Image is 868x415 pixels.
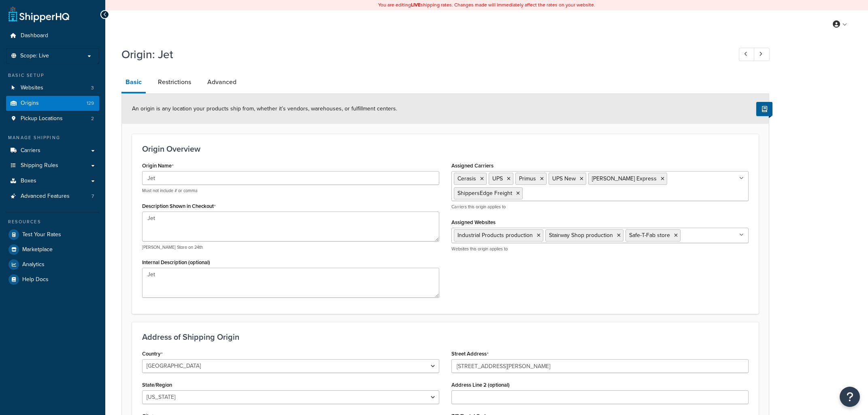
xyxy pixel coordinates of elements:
[142,382,172,388] label: State/Region
[451,382,510,388] label: Address Line 2 (optional)
[552,174,576,183] span: UPS New
[451,219,496,225] label: Assigned Websites
[142,332,749,341] h3: Address of Shipping Origin
[6,242,99,257] a: Marketplace
[629,231,670,239] span: Safe-T-Fab store
[6,111,99,126] a: Pickup Locations2
[6,257,99,272] a: Analytics
[22,246,53,253] span: Marketplace
[592,174,657,183] span: [PERSON_NAME] Express
[451,204,749,210] p: Carriers this origin applies to
[121,72,146,93] a: Basic
[142,212,439,241] textarea: Jet
[21,178,36,184] span: Boxes
[21,115,63,122] span: Pickup Locations
[22,231,61,238] span: Test Your Rates
[142,244,439,250] p: [PERSON_NAME] Store on 24th
[6,143,99,158] a: Carriers
[451,351,489,357] label: Street Address
[142,268,439,298] textarea: Jet
[142,144,749,153] h3: Origin Overview
[154,72,195,92] a: Restrictions
[6,174,99,188] a: Boxes
[91,85,94,91] span: 3
[6,72,99,79] div: Basic Setup
[6,272,99,287] a: Help Docs
[6,111,99,126] li: Pickup Locations
[6,80,99,95] li: Websites
[21,147,40,154] span: Carriers
[21,193,70,200] span: Advanced Features
[203,72,240,92] a: Advanced
[457,174,476,183] span: Cerasis
[91,193,94,200] span: 7
[6,28,99,43] a: Dashboard
[21,32,48,39] span: Dashboard
[87,100,94,107] span: 129
[121,47,724,62] h1: Origin: Jet
[142,188,439,194] p: Must not include # or comma
[840,387,860,407] button: Open Resource Center
[739,48,755,61] a: Previous Record
[6,134,99,141] div: Manage Shipping
[6,227,99,242] a: Test Your Rates
[6,189,99,204] a: Advanced Features7
[21,162,58,169] span: Shipping Rules
[6,96,99,111] li: Origins
[142,259,210,265] label: Internal Description (optional)
[21,100,39,107] span: Origins
[142,163,174,169] label: Origin Name
[6,189,99,204] li: Advanced Features
[142,351,163,357] label: Country
[451,246,749,252] p: Websites this origin applies to
[132,104,397,113] span: An origin is any location your products ship from, whether it’s vendors, warehouses, or fulfillme...
[6,96,99,111] a: Origins129
[411,1,421,8] b: LIVE
[22,276,49,283] span: Help Docs
[492,174,503,183] span: UPS
[142,203,216,210] label: Description Shown in Checkout
[6,80,99,95] a: Websites3
[519,174,536,183] span: Primus
[457,231,533,239] span: Industrial Products production
[22,261,45,268] span: Analytics
[91,115,94,122] span: 2
[21,85,43,91] span: Websites
[6,218,99,225] div: Resources
[451,163,494,169] label: Assigned Carriers
[457,189,512,197] span: ShippersEdge Freight
[754,48,770,61] a: Next Record
[20,53,49,59] span: Scope: Live
[756,102,772,116] button: Show Help Docs
[549,231,613,239] span: Stairway Shop production
[6,158,99,173] a: Shipping Rules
